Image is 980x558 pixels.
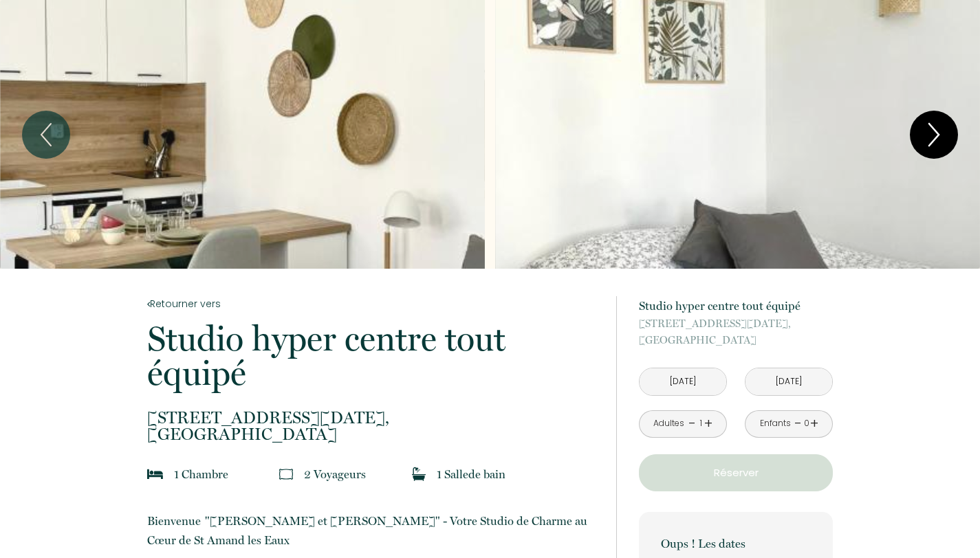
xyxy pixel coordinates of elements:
a: Retourner vers [147,296,598,311]
span: s [361,467,366,481]
span: [STREET_ADDRESS][DATE], [147,410,598,426]
div: 1 [697,417,704,430]
input: Départ [745,368,832,395]
p: 1 Salle de bain [437,465,505,484]
span: [STREET_ADDRESS][DATE], [639,315,833,332]
p: Studio hyper centre tout équipé [147,322,598,390]
a: + [704,413,712,434]
a: + [810,413,818,434]
input: Arrivée [640,368,726,395]
div: 0 [803,417,810,430]
button: Next [910,111,958,159]
button: Réserver [639,454,833,491]
p: 2 Voyageur [304,465,366,484]
p: [GEOGRAPHIC_DATA] [639,315,833,348]
img: guests [279,467,293,481]
button: Previous [22,111,70,159]
div: Adultes [653,417,684,430]
p: [GEOGRAPHIC_DATA] [147,410,598,443]
div: Enfants [760,417,791,430]
p: Bienvenue "[PERSON_NAME] et [PERSON_NAME]" - Votre Studio de Charme au Cœur de St Amand les Eaux [147,511,598,550]
p: 1 Chambre [174,465,228,484]
a: - [688,413,696,434]
a: - [794,413,802,434]
p: Réserver [644,465,828,481]
p: Studio hyper centre tout équipé [639,296,833,315]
